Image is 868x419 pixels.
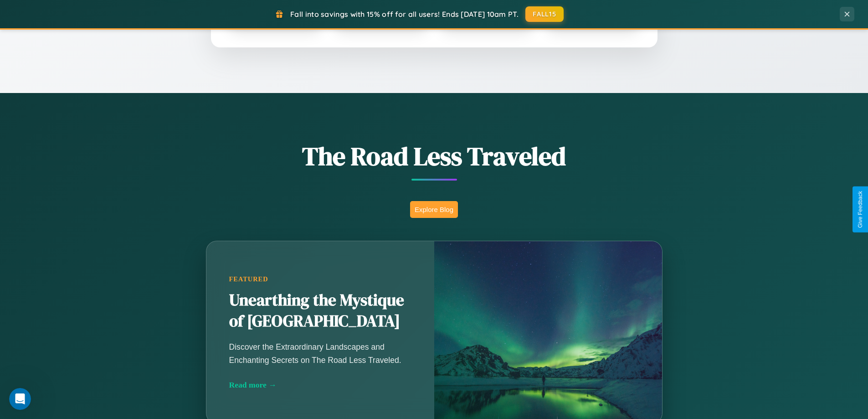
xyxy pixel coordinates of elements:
p: Discover the Extraordinary Landscapes and Enchanting Secrets on The Road Less Traveled. [229,341,411,366]
span: Fall into savings with 15% off for all users! Ends [DATE] 10am PT. [290,10,519,19]
h1: The Road Less Traveled [161,139,708,174]
button: Explore Blog [410,201,458,218]
div: Featured [229,275,411,283]
iframe: Intercom live chat [9,388,31,410]
div: Read more → [229,380,411,390]
h2: Unearthing the Mystique of [GEOGRAPHIC_DATA] [229,290,411,332]
button: FALL15 [525,6,564,22]
div: Give Feedback [857,191,863,228]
